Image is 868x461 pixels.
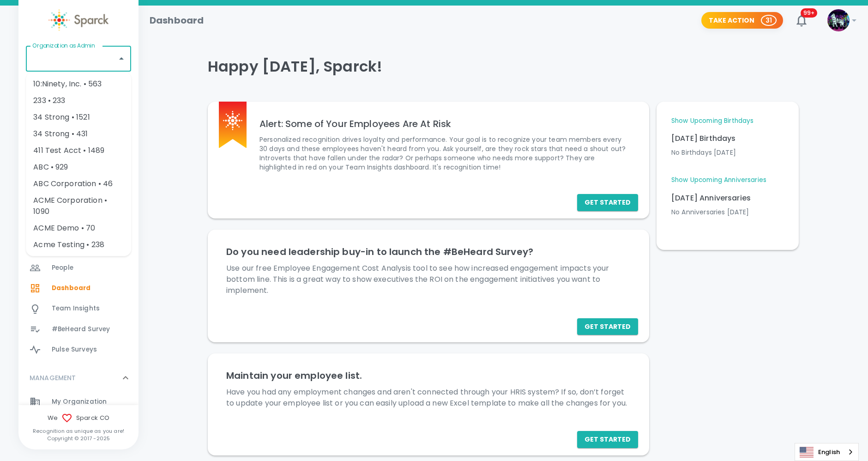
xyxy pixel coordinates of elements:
[26,76,131,92] li: 10:Ninety, Inc. • 563
[18,298,139,319] a: Team Insights
[18,427,139,435] p: Recognition as unique as you are!
[671,193,784,204] p: [DATE] Anniversaries
[801,8,817,18] span: 99+
[671,133,784,144] p: [DATE] Birthdays
[52,263,73,273] span: People
[18,435,139,442] p: Copyright © 2017 - 2025
[18,392,139,412] a: My Organization
[18,124,139,144] a: Roles
[18,237,139,257] a: Recognize!
[26,237,131,253] li: Acme Testing • 238
[26,192,131,220] li: ACME Corporation • 1090
[26,142,131,159] li: 411 Test Acct • 1489
[52,397,107,406] span: My Organization
[52,325,110,334] span: #BeHeard Survey
[18,196,139,216] a: Feed
[259,135,631,172] p: Personalized recognition drives loyalty and performance. Your goal is to recognize your team memb...
[577,194,638,211] button: Get Started
[226,244,631,259] h6: Do you need leadership buy-in to launch the #BeHeard Survey?
[18,278,139,298] a: Dashboard
[52,345,97,354] span: Pulse Surveys
[226,387,631,409] p: Have you had any employment changes and aren't connected through your HRIS system? If so, don’t f...
[208,57,799,76] h4: Happy [DATE], Sparck!
[18,364,139,392] div: MANAGEMENT
[671,116,753,126] a: Show Upcoming Birthdays
[26,159,131,176] li: ABC • 929
[26,109,131,126] li: 34 Strong • 1521
[150,13,204,28] h1: Dashboard
[18,75,139,103] div: SPARCK
[226,263,631,296] p: Use our free Employee Engagement Cost Analysis tool to see how increased engagement impacts your ...
[18,103,139,123] a: Organizations
[18,340,139,360] a: Pulse Surveys
[18,144,139,164] a: Virgin Experiences
[790,9,813,31] button: 99+
[795,443,859,461] aside: Language selected: English
[671,148,784,157] p: No Birthdays [DATE]
[26,253,131,281] li: Advanced Helicopter Solutions • 51
[223,111,242,130] img: Sparck logo
[259,116,631,131] h6: Alert: Some of Your Employees Are At Risk
[701,12,783,29] button: Take Action 31
[795,443,858,461] a: English
[827,9,850,31] img: Picture of Sparck
[32,42,95,49] label: Organization as Admin
[18,103,139,168] div: SPARCK
[671,176,766,185] a: Show Upcoming Anniversaries
[766,16,772,25] p: 31
[577,431,638,448] button: Get Started
[52,284,90,293] span: Dashboard
[52,304,100,313] span: Team Insights
[26,92,131,109] li: 233 • 233
[115,52,128,65] button: Close
[18,412,139,424] span: We Sparck CO
[577,318,638,335] button: Get Started
[48,9,108,31] img: Sparck logo
[18,9,139,31] a: Sparck logo
[18,168,139,196] div: GENERAL
[26,176,131,192] li: ABC Corporation • 46
[226,368,631,383] h6: Maintain your employee list.
[795,443,859,461] div: Language
[671,207,784,217] p: No Anniversaries [DATE]
[18,196,139,364] div: GENERAL
[26,220,131,237] li: ACME Demo • 70
[18,319,139,340] a: #BeHeard Survey
[18,217,139,237] a: Profile
[26,126,131,142] li: 34 Strong • 431
[30,373,76,382] p: MANAGEMENT
[18,258,139,278] a: People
